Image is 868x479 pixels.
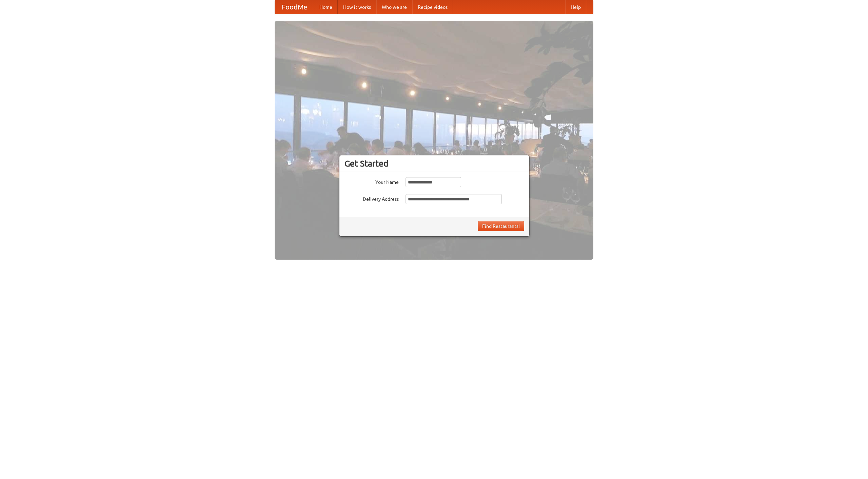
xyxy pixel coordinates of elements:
a: How it works [338,0,376,14]
label: Your Name [344,177,399,186]
label: Delivery Address [344,194,399,202]
a: Who we are [376,0,412,14]
a: Help [565,0,586,14]
button: Find Restaurants! [478,221,524,231]
a: FoodMe [275,0,314,14]
h3: Get Started [344,158,524,169]
a: Home [314,0,338,14]
a: Recipe videos [412,0,453,14]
